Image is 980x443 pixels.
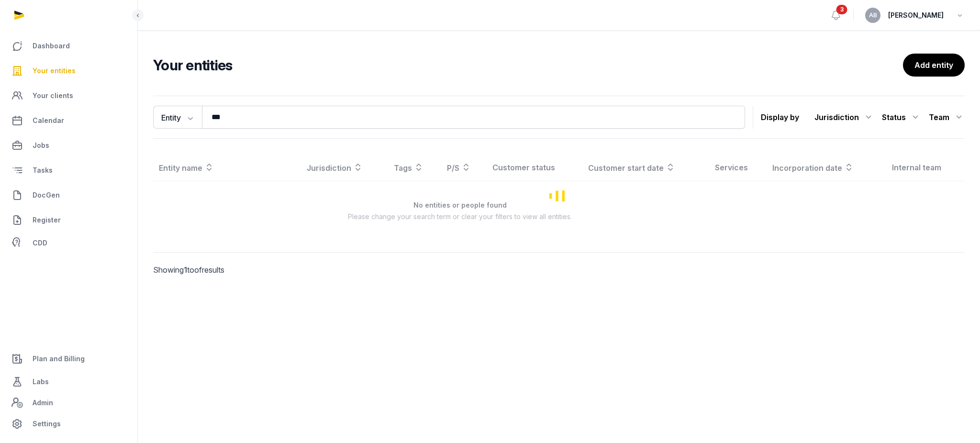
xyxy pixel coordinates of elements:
a: Calendar [8,109,130,132]
div: Team [929,110,965,125]
a: Add entity [903,54,965,77]
a: Your clients [8,84,130,107]
span: DocGen [33,189,60,201]
a: Labs [8,370,130,393]
span: 3 [836,5,847,14]
div: Status [882,110,921,125]
span: Tasks [33,165,53,176]
span: Plan and Billing [33,353,85,365]
span: Calendar [33,115,64,126]
a: Dashboard [8,34,130,57]
span: Register [33,214,61,226]
span: Labs [33,376,49,388]
span: CDD [33,237,47,249]
a: Plan and Billing [8,347,130,370]
a: Register [8,209,130,232]
span: Admin [33,397,53,409]
div: Jurisdiction [814,110,874,125]
span: Jobs [33,140,49,151]
button: Entity [153,106,202,129]
span: Dashboard [33,40,70,52]
a: Your entities [8,59,130,82]
a: Tasks [8,159,130,182]
a: Settings [8,412,130,435]
h2: Your entities [153,56,903,74]
span: Settings [33,418,61,430]
span: Your entities [33,65,76,77]
a: DocGen [8,184,130,207]
span: Your clients [33,90,73,101]
a: CDD [8,233,130,253]
span: AB [869,12,877,18]
div: Loading [153,154,965,237]
span: 1 [184,265,187,275]
a: Admin [8,393,130,412]
p: Display by [761,110,799,125]
span: [PERSON_NAME] [888,10,944,21]
p: Showing to of results [153,253,345,287]
button: AB [865,8,880,23]
a: Jobs [8,134,130,157]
